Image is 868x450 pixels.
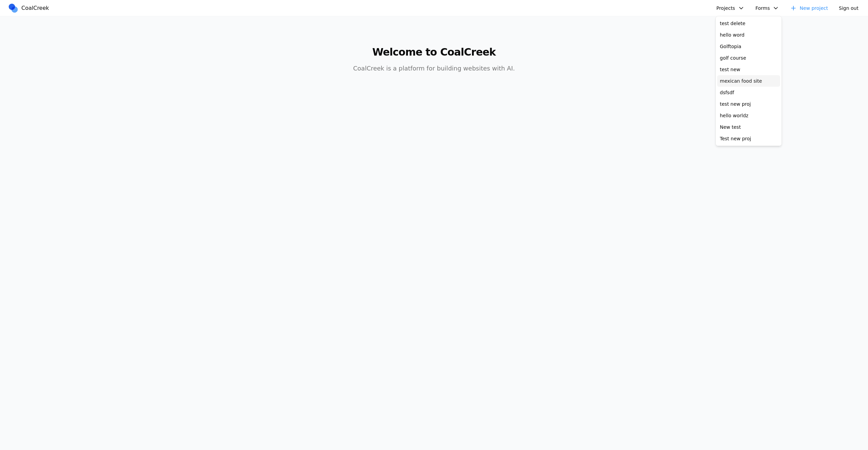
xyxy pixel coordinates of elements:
[717,133,780,144] a: Test new proj
[8,3,52,13] a: CoalCreek
[715,16,782,146] div: Projects
[717,64,780,75] a: test new
[717,75,780,87] a: mexican food site
[712,3,749,13] button: Projects
[717,144,780,156] a: Hive mind test
[717,110,780,121] a: hello worldz
[717,52,780,64] a: golf course
[786,3,832,13] a: New project
[717,87,780,98] a: dsfsdf
[717,41,780,52] a: Golftopia
[304,64,564,73] p: CoalCreek is a platform for building websites with AI.
[717,18,780,29] a: test delete
[717,121,780,133] a: New test
[21,4,49,12] span: CoalCreek
[751,3,784,13] button: Forms
[717,98,780,110] a: test new proj
[835,3,863,13] button: Sign out
[717,29,780,41] a: hello word
[304,46,564,58] h1: Welcome to CoalCreek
